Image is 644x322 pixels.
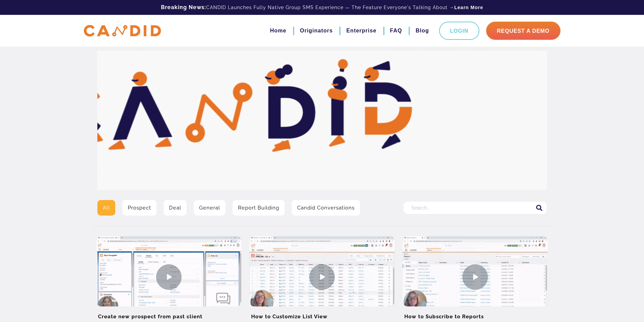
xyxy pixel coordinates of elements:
a: Report Building [233,200,285,216]
b: Breaking News: [161,4,206,10]
a: Candid Conversations [292,200,360,216]
a: FAQ [390,25,402,36]
a: Blog [415,25,429,36]
a: Request A Demo [486,22,560,40]
h2: How to Customize List View [249,306,395,322]
a: Home [270,25,286,36]
img: CANDID APP [84,25,161,37]
h2: Create new prospect from past client [96,306,241,322]
a: General [194,200,225,216]
a: Learn More [454,4,483,11]
img: How to Subscribe to Reports Video [403,236,548,318]
img: Video Library Hero [97,51,547,190]
h2: How to Subscribe to Reports [403,306,548,322]
a: Originators [300,25,333,36]
a: All [97,200,115,216]
a: Login [439,22,479,40]
a: Deal [164,200,187,216]
img: Create new prospect from past client Video [96,236,241,318]
img: How to Customize List View Video [249,236,395,318]
a: Prospect [122,200,157,216]
a: Enterprise [346,25,376,36]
